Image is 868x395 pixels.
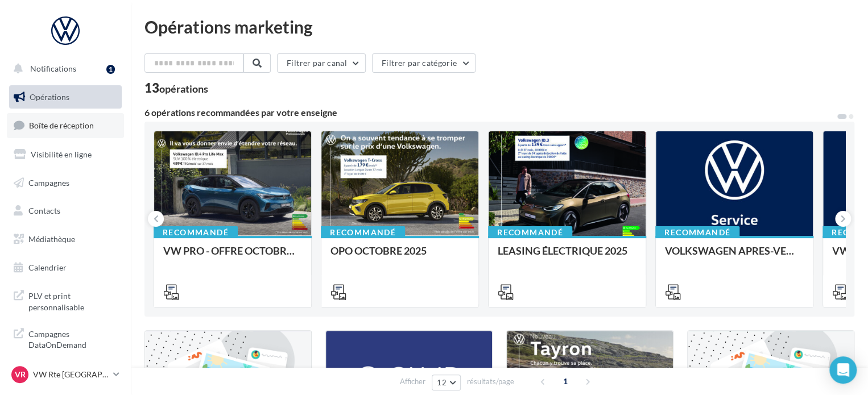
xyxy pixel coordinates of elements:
div: LEASING ÉLECTRIQUE 2025 [498,245,636,268]
a: Campagnes [7,171,124,195]
span: résultats/page [467,376,514,387]
div: Recommandé [488,226,572,239]
div: OPO OCTOBRE 2025 [330,245,469,268]
a: Contacts [7,199,124,223]
span: Afficher [400,376,425,387]
button: Notifications 1 [7,57,119,81]
span: Opérations [30,92,69,102]
span: VR [15,369,26,380]
span: Boîte de réception [29,120,94,130]
div: Recommandé [321,226,405,239]
a: Visibilité en ligne [7,143,124,167]
span: Contacts [28,206,60,215]
div: opérations [159,84,208,94]
div: Open Intercom Messenger [829,356,857,384]
p: VW Rte [GEOGRAPHIC_DATA] [33,369,109,380]
a: VR VW Rte [GEOGRAPHIC_DATA] [9,364,122,385]
a: Calendrier [7,256,124,280]
div: 6 opérations recommandées par votre enseigne [144,108,836,117]
a: Médiathèque [7,227,124,251]
span: Calendrier [28,263,67,272]
button: Filtrer par catégorie [372,53,476,73]
span: Campagnes [28,177,69,187]
span: Visibilité en ligne [31,149,92,159]
span: Notifications [30,64,76,73]
div: Recommandé [655,226,739,239]
div: Opérations marketing [144,18,854,35]
span: Campagnes DataOnDemand [28,326,117,351]
a: Boîte de réception [7,113,124,138]
div: 13 [144,82,208,94]
span: 1 [556,372,574,390]
div: VW PRO - OFFRE OCTOBRE 25 [163,245,302,268]
a: PLV et print personnalisable [7,284,124,317]
span: PLV et print personnalisable [28,288,117,313]
div: 1 [106,65,115,74]
span: Médiathèque [28,234,75,244]
a: Campagnes DataOnDemand [7,322,124,355]
button: Filtrer par canal [277,53,366,73]
span: 12 [437,378,447,387]
button: 12 [432,375,461,390]
div: VOLKSWAGEN APRES-VENTE [665,245,804,268]
div: Recommandé [154,226,238,239]
a: Opérations [7,85,124,109]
